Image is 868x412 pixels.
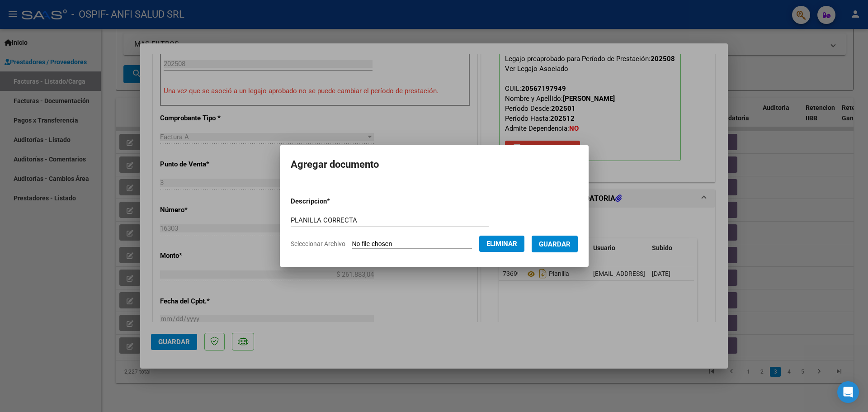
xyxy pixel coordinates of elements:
button: Eliminar [479,236,524,252]
h2: Agregar documento [291,156,578,173]
p: Descripcion [291,196,377,207]
span: Seleccionar Archivo [291,240,345,247]
button: Guardar [532,236,578,252]
span: Guardar [539,240,571,248]
div: Open Intercom Messenger [837,381,859,403]
span: Eliminar [486,240,517,248]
